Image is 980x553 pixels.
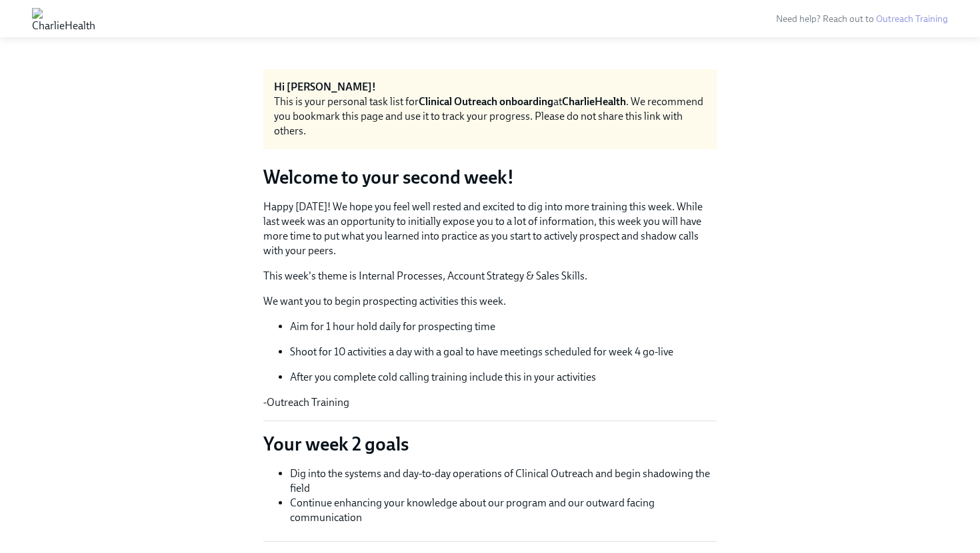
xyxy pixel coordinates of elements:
[290,370,717,385] p: After you complete cold calling training include this in your activities
[562,95,626,108] strong: CharlieHealth
[263,395,717,410] p: -Outreach Training
[290,466,717,496] li: Dig into the systems and day-to-day operations of Clinical Outreach and begin shadowing the field
[274,94,706,138] div: This is your personal task list for at . We recommend you bookmark this page and use it to track ...
[263,269,717,283] p: This week's theme is Internal Processes, Account Strategy & Sales Skills.
[274,81,376,93] strong: Hi [PERSON_NAME]!
[290,319,717,334] p: Aim for 1 hour hold daily for prospecting time
[419,95,553,108] strong: Clinical Outreach onboarding
[876,13,948,25] a: Outreach Training
[263,200,717,258] p: Happy [DATE]! We hope you feel well rested and excited to dig into more training this week. While...
[263,294,717,309] p: We want you to begin prospecting activities this week.
[776,13,948,25] span: Need help? Reach out to
[290,496,717,525] li: Continue enhancing your knowledge about our program and our outward facing communication
[263,165,717,189] h3: Welcome to your second week!
[290,345,717,359] p: Shoot for 10 activities a day with a goal to have meetings scheduled for week 4 go-live
[32,8,95,29] img: CharlieHealth
[263,432,717,456] p: Your week 2 goals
